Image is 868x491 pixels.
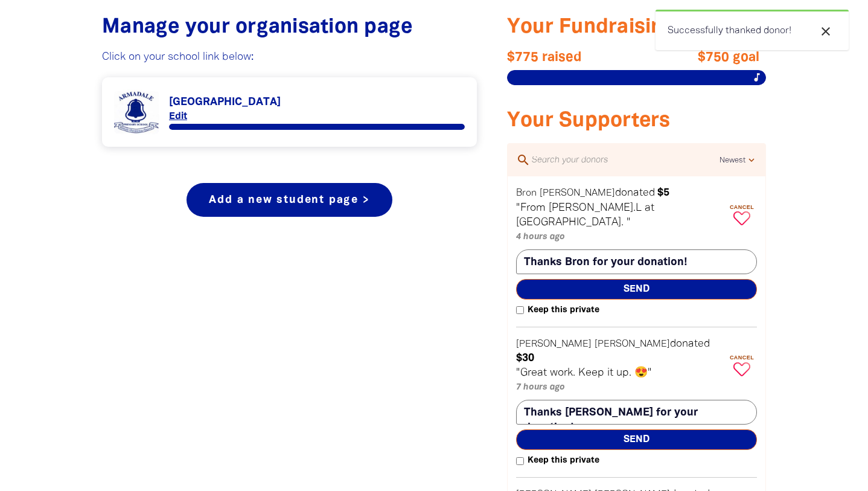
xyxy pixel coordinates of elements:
div: Paginated content [114,89,465,135]
em: [PERSON_NAME] [540,189,615,197]
i: close [819,24,833,39]
button: Send [516,429,757,450]
span: Your Fundraising [507,18,675,37]
em: [PERSON_NAME] [516,340,592,348]
span: Cancel [727,355,757,361]
em: $5 [657,188,669,197]
em: [PERSON_NAME] [595,340,670,348]
div: Successfully thanked donor! [656,10,849,50]
span: Manage your organisation page [102,18,412,37]
p: "Great work. Keep it up. 😍" [516,366,724,380]
em: $30 [516,353,534,363]
span: $750 goal [630,50,759,65]
button: close [815,24,837,39]
input: Search your donors [531,152,720,168]
p: "From [PERSON_NAME].L at [GEOGRAPHIC_DATA]. " [516,201,724,230]
i: search [516,153,531,167]
span: donated [670,339,710,348]
textarea: Thanks [PERSON_NAME] for your donation! [516,400,757,425]
i: music_note [752,72,762,83]
input: Keep this private [516,457,524,465]
span: Cancel [727,204,757,210]
p: Click on your school link below: [102,50,477,65]
span: Keep this private [524,454,599,468]
textarea: Thanks Bron for your donation! [516,249,757,274]
span: donated [615,188,655,197]
a: Add a new student page > [187,183,392,217]
button: Cancel [727,350,757,380]
span: Your Supporters [507,112,671,130]
em: Bron [516,189,537,197]
span: $775 raised [507,50,637,65]
button: Cancel [727,199,757,230]
label: Keep this private [516,454,599,468]
button: Send [516,279,757,300]
p: 7 hours ago [516,380,724,395]
input: Keep this private [516,306,524,314]
span: Keep this private [524,303,599,318]
p: 4 hours ago [516,230,724,245]
label: Keep this private [516,303,599,318]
